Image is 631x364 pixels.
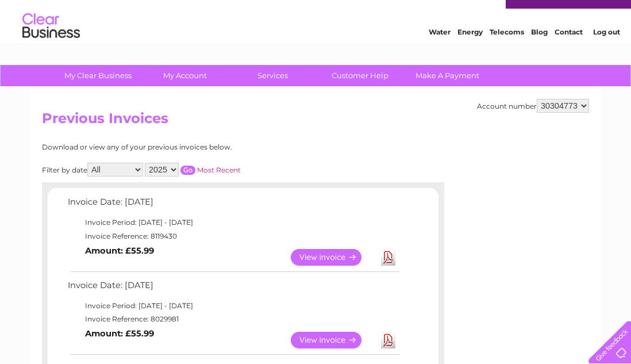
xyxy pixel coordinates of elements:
[65,278,401,299] td: Invoice Date: [DATE]
[490,49,524,58] a: Telecoms
[313,65,407,86] a: Customer Help
[400,65,495,86] a: Make A Payment
[381,249,395,266] a: Download
[555,49,583,58] a: Contact
[381,332,395,348] a: Download
[85,328,154,339] b: Amount: £55.99
[65,312,401,326] td: Invoice Reference: 8029981
[197,166,241,174] a: Most Recent
[531,49,548,58] a: Blog
[42,110,589,132] h2: Previous Invoices
[42,143,344,151] div: Download or view any of your previous invoices below.
[477,99,589,113] div: Account number
[65,216,401,229] td: Invoice Period: [DATE] - [DATE]
[138,65,233,86] a: My Account
[291,332,375,348] a: View
[45,6,588,56] div: Clear Business is a trading name of Verastar Limited (registered in [GEOGRAPHIC_DATA] No. 3667643...
[65,299,401,313] td: Invoice Period: [DATE] - [DATE]
[51,65,145,86] a: My Clear Business
[414,6,494,20] a: 0333 014 3131
[22,30,80,65] img: logo.png
[65,194,401,216] td: Invoice Date: [DATE]
[65,229,401,243] td: Invoice Reference: 8119430
[42,163,344,177] div: Filter by date
[457,49,483,58] a: Energy
[291,249,375,266] a: View
[429,49,451,58] a: Water
[225,65,320,86] a: Services
[85,246,154,256] b: Amount: £55.99
[593,49,620,58] a: Log out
